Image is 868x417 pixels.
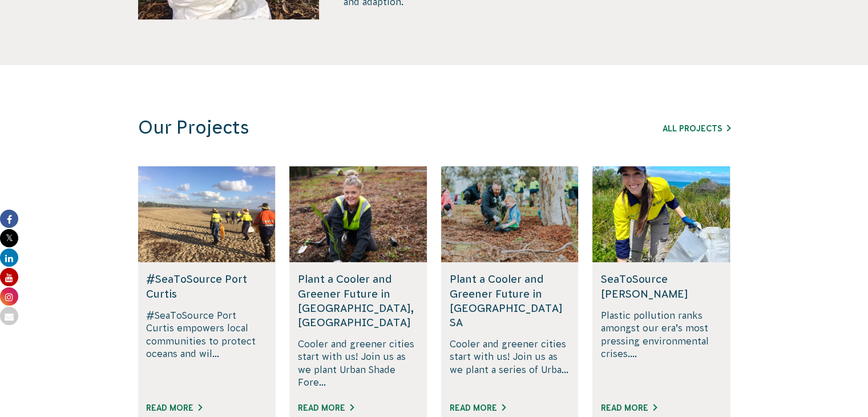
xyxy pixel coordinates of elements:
[298,272,418,330] h5: Plant a Cooler and Greener Future in [GEOGRAPHIC_DATA], [GEOGRAPHIC_DATA]
[450,272,570,330] h5: Plant a Cooler and Greener Future in [GEOGRAPHIC_DATA] SA
[663,124,730,133] a: All Projects
[601,272,721,300] h5: SeaToSource [PERSON_NAME]
[450,403,506,412] a: Read More
[146,403,202,412] a: Read More
[298,338,418,389] p: Cooler and greener cities start with us! Join us as we plant Urban Shade Fore...
[601,309,721,389] p: Plastic pollution ranks amongst our era’s most pressing environmental crises....
[146,272,267,300] h5: #SeaToSource Port Curtis
[138,117,576,139] h3: Our Projects
[298,403,354,412] a: Read More
[450,338,570,389] p: Cooler and greener cities start with us! Join us as we plant a series of Urba...
[601,403,657,412] a: Read More
[146,309,267,389] p: #SeaToSource Port Curtis empowers local communities to protect oceans and wil...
